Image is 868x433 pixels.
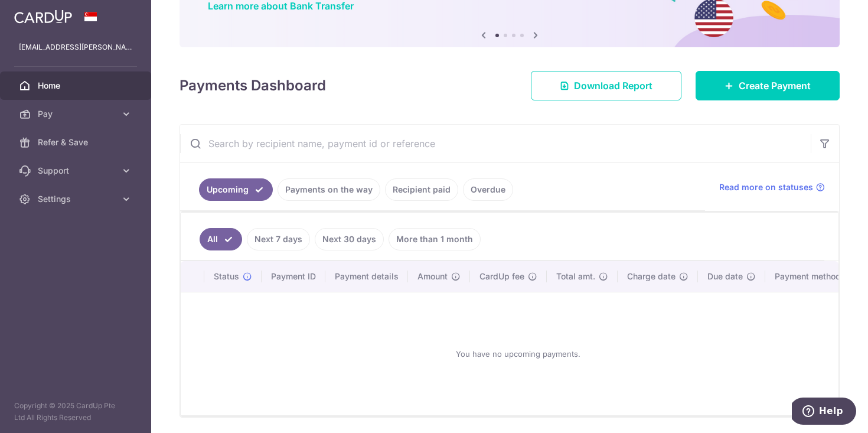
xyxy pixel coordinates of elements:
iframe: Opens a widget where you can find more information [792,398,856,427]
a: Payments on the way [278,178,380,201]
span: Amount [417,271,448,282]
a: Overdue [463,178,513,201]
span: Total amt. [556,271,595,282]
img: CardUp [14,9,72,24]
a: Next 30 days [315,228,384,250]
th: Payment ID [262,261,325,292]
span: Pay [38,108,116,120]
th: Payment details [325,261,408,292]
span: Read more on statuses [719,181,813,193]
p: [EMAIL_ADDRESS][PERSON_NAME][DOMAIN_NAME] [19,41,132,53]
a: Next 7 days [247,228,310,250]
a: More than 1 month [389,228,481,250]
span: Due date [707,271,743,282]
span: Charge date [627,271,676,282]
a: Download Report [531,71,681,100]
a: Read more on statuses [719,181,825,193]
a: Create Payment [696,71,840,100]
span: Create Payment [739,79,811,93]
th: Payment method [765,261,855,292]
a: Recipient paid [385,178,458,201]
h4: Payments Dashboard [180,75,326,96]
span: Refer & Save [38,136,116,148]
input: Search by recipient name, payment id or reference [180,125,811,162]
span: CardUp fee [479,271,524,282]
span: Home [38,80,116,92]
span: Support [38,165,116,177]
div: You have no upcoming payments. [195,302,841,406]
span: Status [214,271,239,282]
span: Settings [38,193,116,205]
a: All [200,228,242,250]
span: Download Report [574,79,652,93]
a: Upcoming [199,178,273,201]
